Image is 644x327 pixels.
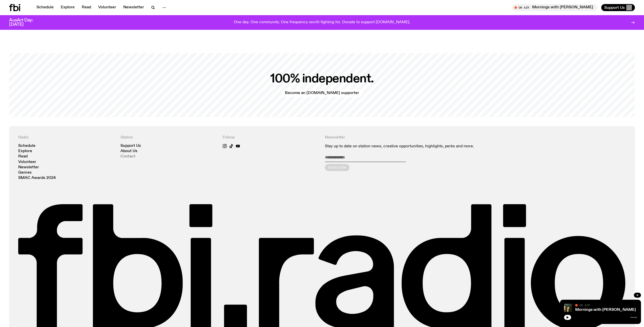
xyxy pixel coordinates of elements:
[120,144,141,148] a: Support Us
[58,4,78,11] a: Explore
[18,144,35,148] a: Schedule
[120,4,147,11] a: Newsletter
[223,135,319,140] h4: Follow
[33,4,57,11] a: Schedule
[564,304,572,312] img: Freya smiles coyly as she poses for the image.
[95,4,119,11] a: Volunteer
[120,149,137,153] a: About Us
[325,135,523,140] h4: Newsletter
[18,135,114,140] h4: Radio
[270,73,374,85] h2: 100% independent.
[120,135,217,140] h4: Station
[18,171,32,175] a: Genres
[579,303,590,307] span: On Air
[325,144,523,149] p: Stay up to date on station news, creative opportunities, highlights, perks and more.
[9,18,41,27] h3: AusArt Day: [DATE]
[282,90,362,97] a: Become an [DOMAIN_NAME] supporter
[18,155,28,158] a: Read
[79,4,94,11] a: Read
[575,308,636,312] a: Mornings with [PERSON_NAME]
[120,155,135,158] a: Contact
[18,166,39,169] a: Newsletter
[18,149,32,153] a: Explore
[18,160,36,164] a: Volunteer
[234,20,410,25] p: One day. One community. One frequency worth fighting for. Donate to support [DOMAIN_NAME].
[325,164,349,171] button: Subscribe
[601,4,635,11] button: Support Us
[18,176,56,180] a: SMAC Awards 2024
[604,5,625,10] span: Support Us
[512,4,597,11] button: On AirMornings with [PERSON_NAME]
